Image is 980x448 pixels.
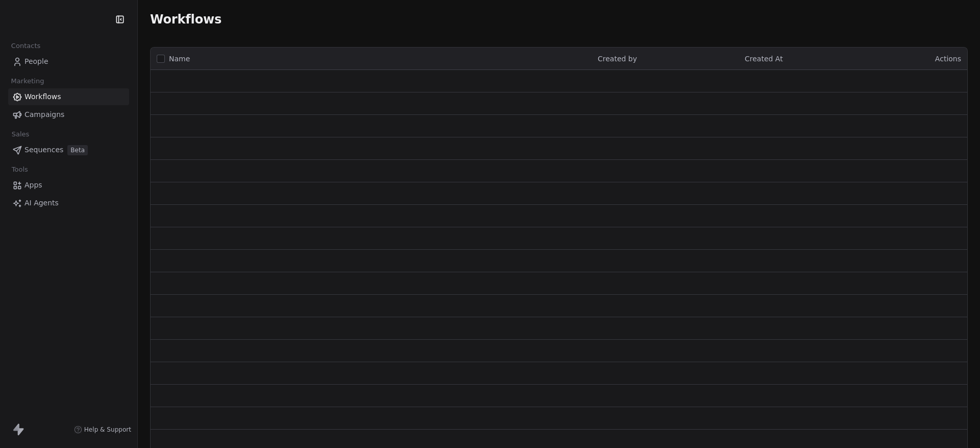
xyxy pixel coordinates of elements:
span: Workflows [24,91,61,102]
span: Contacts [7,38,45,54]
span: Beta [67,145,88,155]
span: Actions [935,55,961,63]
span: Apps [24,180,42,191]
span: Campaigns [24,109,64,120]
span: Name [169,54,190,64]
a: SequencesBeta [8,142,129,158]
span: Marketing [7,74,48,89]
span: Created At [745,55,783,63]
a: AI Agents [8,195,129,211]
span: Help & Support [84,426,131,434]
span: People [24,56,48,67]
a: People [8,53,129,70]
span: Workflows [150,12,222,27]
a: Workflows [8,88,129,105]
span: Sales [7,127,34,142]
span: Sequences [24,145,63,155]
span: Tools [7,162,32,177]
a: Help & Support [74,426,131,434]
span: Created by [598,55,637,63]
a: Campaigns [8,106,129,123]
span: AI Agents [24,198,59,208]
a: Apps [8,177,129,194]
